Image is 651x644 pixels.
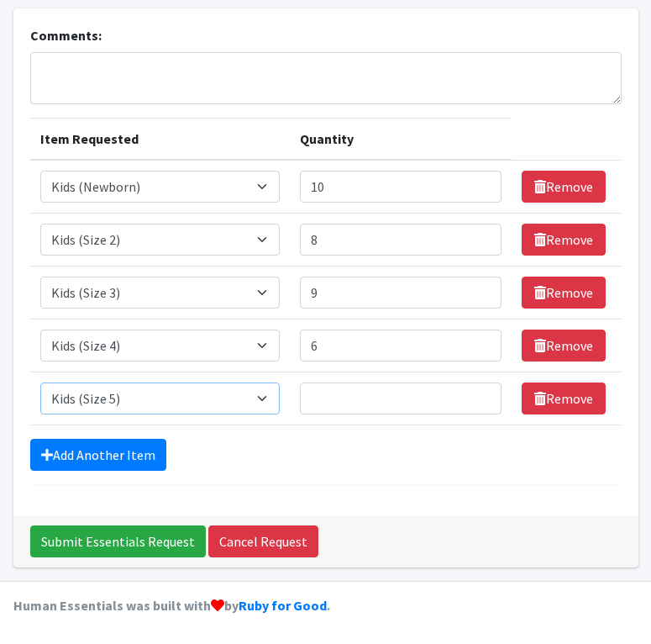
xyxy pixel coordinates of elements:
[522,171,606,203] a: Remove
[522,277,606,309] a: Remove
[30,525,206,557] input: Submit Essentials Request
[30,119,291,161] th: Item Requested
[239,597,327,614] a: Ruby for Good
[522,383,606,414] a: Remove
[30,25,102,45] label: Comments:
[13,597,330,614] strong: Human Essentials was built with by .
[522,330,606,362] a: Remove
[208,525,318,557] a: Cancel Request
[290,119,512,161] th: Quantity
[30,439,166,471] a: Add Another Item
[522,224,606,256] a: Remove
